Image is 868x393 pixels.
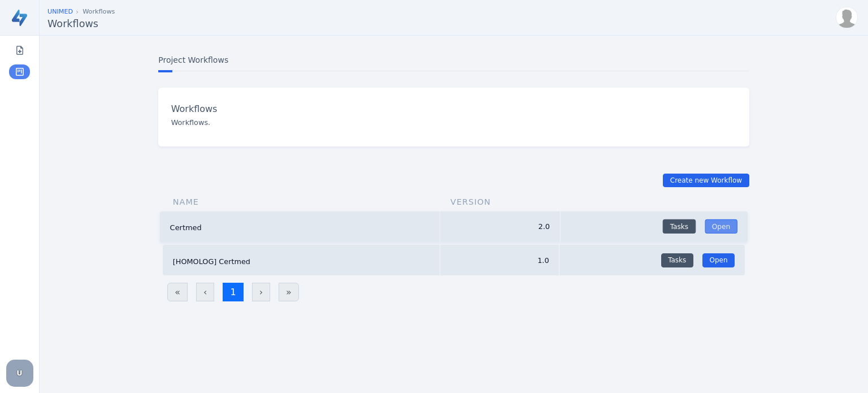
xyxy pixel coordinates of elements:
[171,98,737,115] h5: Workflows
[663,174,749,188] button: Create new Workflow
[47,17,117,31] h5: Workflows
[171,117,737,135] div: Workflows.
[6,360,33,387] div: U
[702,253,735,267] a: Open
[440,245,559,275] td: 1.0
[661,253,693,267] a: Tasks
[47,7,73,17] a: UNIMED
[173,257,430,266] p: [HOMOLOG] Certmed
[440,211,561,242] td: 2.0
[163,195,440,209] th: Name
[223,283,243,301] a: 1
[158,55,749,71] h6: Project Workflows
[705,219,737,234] a: Open
[170,223,430,232] p: Certmed
[12,10,28,26] img: dhJMhFxdQAAAABJRU5ErkJggg==
[440,195,559,209] th: Version
[83,7,117,17] li: Workflows
[663,219,696,234] a: Tasks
